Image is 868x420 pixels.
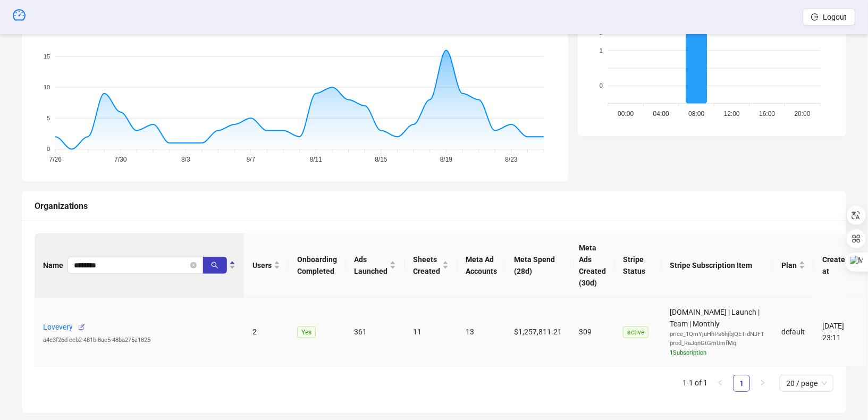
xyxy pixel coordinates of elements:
td: default [773,298,814,367]
a: Lovevery [43,323,73,331]
span: right [760,380,766,386]
span: dashboard [13,9,26,21]
tspan: 04:00 [653,110,669,117]
tspan: 8/23 [505,156,518,163]
tspan: 15 [44,53,50,59]
th: Stripe Subscription Item [661,233,773,298]
tspan: 8/3 [181,156,190,163]
div: Page Size [780,375,833,392]
span: Ads Launched [354,254,387,277]
button: search [203,257,227,274]
th: Sheets Created [404,233,457,298]
span: logout [811,13,819,21]
tspan: 8/11 [310,156,323,163]
tspan: 5 [47,115,50,121]
tspan: 8/19 [440,156,453,163]
span: active [623,326,648,338]
tspan: 10 [44,84,50,90]
tspan: 7/26 [49,156,62,163]
button: Logout [803,9,855,26]
div: prod_RaJqnGtGmUmfMq [670,339,764,348]
td: 2 [244,298,289,367]
tspan: 8/15 [375,156,387,163]
span: left [717,380,723,386]
th: Plan [773,233,814,298]
li: Previous Page [712,375,729,392]
span: Sheets Created [413,254,440,277]
li: Next Page [754,375,771,392]
span: Users [252,259,272,271]
div: 13 [466,326,497,338]
span: [DOMAIN_NAME] | Launch | Team | Monthly [670,308,764,358]
td: $1,257,811.21 [505,298,570,367]
tspan: 0 [47,146,50,152]
span: search [211,262,218,269]
th: Meta Spend (28d) [505,233,570,298]
tspan: 00:00 [618,110,634,117]
tspan: 1 [600,47,603,53]
td: 11 [404,298,457,367]
th: Users [244,233,289,298]
span: 20 / page [786,375,827,391]
th: Meta Ads Created (30d) [570,233,614,298]
th: Meta Ad Accounts [457,233,505,298]
li: 1 [733,375,750,392]
span: Plan [781,259,797,271]
button: close-circle [190,262,197,268]
div: 309 [579,326,606,338]
tspan: 2 [600,29,603,36]
tspan: 0 [600,82,603,89]
th: Ads Launched [345,233,404,298]
div: Organizations [35,199,833,213]
div: 1 Subscription [670,348,764,358]
button: left [712,375,729,392]
td: [DATE] 23:11 [814,298,866,367]
div: price_1QmYjuHhPs6hjbjQETidNJFT [670,330,764,339]
span: Yes [297,326,316,338]
span: Logout [823,13,847,21]
li: 1-1 of 1 [682,375,707,392]
td: 361 [345,298,404,367]
th: Onboarding Completed [289,233,345,298]
div: a4e3f26d-ecb2-481b-8ae5-48ba275a1825 [43,335,235,345]
tspan: 8/7 [247,156,256,163]
span: Created at [822,254,849,277]
button: right [754,375,771,392]
tspan: 12:00 [724,110,740,117]
a: 1 [734,375,749,391]
th: Created at [814,233,866,298]
tspan: 20:00 [795,110,811,117]
tspan: 7/30 [114,156,127,163]
tspan: 08:00 [688,110,704,117]
tspan: 16:00 [759,110,775,117]
th: Stripe Status [614,233,661,298]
